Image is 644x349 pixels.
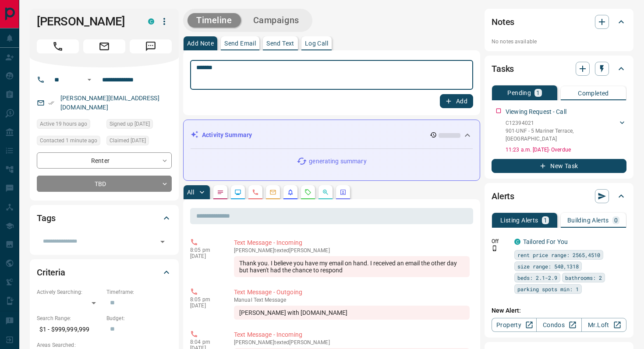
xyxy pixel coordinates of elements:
span: manual [234,297,252,303]
span: Signed up [DATE] [110,120,150,128]
p: 11:23 a.m. [DATE] - Overdue [506,146,626,154]
p: Areas Searched: [37,341,172,349]
button: New Task [492,159,626,173]
button: Add [440,94,473,108]
svg: Notes [217,189,224,196]
h1: [PERSON_NAME] [37,14,135,28]
p: Viewing Request - Call [506,107,566,116]
a: Mr.Loft [581,318,626,332]
button: Open [84,74,95,85]
div: Criteria [37,262,172,283]
a: Condos [536,318,581,332]
svg: Emails [269,189,276,196]
p: Listing Alerts [500,217,538,223]
p: [DATE] [190,303,221,309]
p: generating summary [309,157,366,166]
span: Active 19 hours ago [40,120,87,128]
svg: Email Verified [48,100,54,106]
div: Thank you. I believe you have my email on hand. I received an email the other day but haven't had... [234,256,470,277]
a: [PERSON_NAME][EMAIL_ADDRESS][DOMAIN_NAME] [60,95,159,111]
button: Open [156,236,169,248]
div: C12394021901-UNF - 5 Mariner Terrace,[GEOGRAPHIC_DATA] [506,117,626,145]
p: Search Range: [37,314,102,322]
h2: Notes [492,15,514,29]
p: Pending [507,90,531,96]
svg: Listing Alerts [287,189,294,196]
p: New Alert: [492,306,626,315]
p: Activity Summary [202,130,252,140]
span: Message [130,39,172,53]
p: Add Note [187,40,214,46]
p: C12394021 [506,119,618,127]
p: 1 [544,217,547,223]
div: Fri Aug 21 2020 [106,119,172,131]
svg: Push Notification Only [492,245,498,251]
p: [DATE] [190,253,221,259]
p: Text Message - Incoming [234,238,470,247]
div: Tasks [492,58,626,79]
div: Alerts [492,186,626,207]
div: Tags [37,208,172,229]
div: condos.ca [514,239,520,245]
a: Tailored For You [523,238,568,245]
div: TBD [37,176,172,192]
p: Text Message - Incoming [234,330,470,339]
p: Budget: [106,314,172,322]
svg: Calls [252,189,259,196]
p: 8:04 pm [190,339,221,345]
span: Email [83,39,125,53]
p: Building Alerts [567,217,609,223]
button: Timeline [188,13,241,28]
div: [PERSON_NAME] with [DOMAIN_NAME] [234,306,470,320]
p: Text Message - Outgoing [234,288,470,297]
svg: Requests [304,189,311,196]
span: Contacted 1 minute ago [40,136,97,145]
div: Sat Sep 13 2025 [37,119,102,131]
p: Off [492,237,509,245]
div: Renter [37,152,172,169]
p: Log Call [305,40,328,46]
p: 8:05 pm [190,247,221,253]
svg: Agent Actions [340,189,347,196]
div: condos.ca [148,18,154,25]
svg: Lead Browsing Activity [234,189,241,196]
p: Text Message [234,297,470,303]
h2: Alerts [492,189,514,203]
h2: Tags [37,211,55,225]
button: Campaigns [244,13,308,28]
div: Sat Aug 22 2020 [106,136,172,148]
p: Actively Searching: [37,288,102,296]
h2: Criteria [37,265,65,279]
span: size range: 540,1318 [517,262,579,271]
span: beds: 2.1-2.9 [517,273,557,282]
p: All [187,189,194,195]
span: rent price range: 2565,4510 [517,250,600,259]
p: 901-UNF - 5 Mariner Terrace , [GEOGRAPHIC_DATA] [506,127,618,143]
p: No notes available [492,38,626,46]
span: Claimed [DATE] [110,136,146,145]
a: Property [492,318,537,332]
div: Activity Summary [191,127,473,143]
p: Send Text [266,40,294,46]
h2: Tasks [492,62,514,76]
p: 0 [614,217,618,223]
div: Sat Sep 13 2025 [37,136,102,148]
p: [PERSON_NAME] texted [PERSON_NAME] [234,247,470,254]
span: parking spots min: 1 [517,285,579,293]
p: Completed [578,90,609,96]
p: Timeframe: [106,288,172,296]
p: $1 - $999,999,999 [37,322,102,337]
span: Call [37,39,79,53]
div: Notes [492,11,626,32]
svg: Opportunities [322,189,329,196]
p: Send Email [224,40,256,46]
p: 8:05 pm [190,296,221,303]
p: [PERSON_NAME] texted [PERSON_NAME] [234,339,470,345]
p: 1 [536,90,540,96]
span: bathrooms: 2 [565,273,602,282]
